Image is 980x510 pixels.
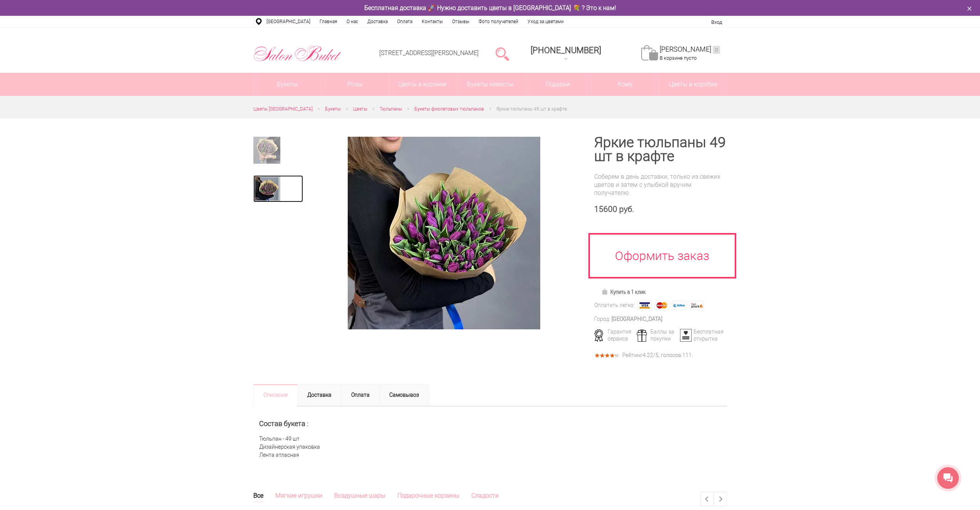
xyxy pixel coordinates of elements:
img: MasterCard [655,301,669,310]
div: Гарантия сервиса [591,328,636,342]
ins: 0 [713,46,720,54]
a: Отзывы [447,16,474,27]
a: Next [714,492,727,506]
div: Бесплатная открытка [677,328,722,342]
img: Visa [637,301,652,310]
a: О нас [342,16,363,27]
a: Оплата [392,16,417,27]
span: Букеты фиолетовых тюльпанов [414,106,484,112]
span: Букеты [325,106,341,112]
span: Цветы [353,106,367,112]
a: Букеты [325,105,341,113]
div: Рейтинг /5, голосов: . [622,353,693,357]
a: Купить в 1 клик [598,287,649,297]
img: Цветы Нижний Новгород [253,44,342,64]
span: Цветы [GEOGRAPHIC_DATA] [253,106,313,112]
a: Контакты [417,16,447,27]
a: [GEOGRAPHIC_DATA] [262,16,315,27]
span: 4.22 [643,352,653,358]
a: [PHONE_NUMBER] [526,43,606,65]
img: Webmoney [672,301,687,310]
div: Баллы за покупки [634,328,678,342]
a: Воздушные шары [334,492,385,502]
span: Яркие тюльпаны 49 шт в крафте [496,106,567,112]
a: Букеты фиолетовых тюльпанов [414,105,484,113]
a: Подарки [524,73,591,96]
a: Подарочные корзины [397,492,459,502]
a: Букеты [254,73,321,96]
h2: Состав букета : [259,420,721,428]
a: Цветы в корзине [389,73,456,96]
h1: Яркие тюльпаны 49 шт в крафте [594,136,727,163]
a: Описание [253,384,298,406]
div: 15600 руб. [594,205,727,214]
div: [GEOGRAPHIC_DATA] [611,315,662,323]
a: Главная [315,16,342,27]
a: Самовывоз [379,384,429,406]
span: [PHONE_NUMBER] [531,45,601,55]
a: [STREET_ADDRESS][PERSON_NAME] [379,49,479,57]
a: Цветы [353,105,367,113]
a: Увеличить [312,137,576,329]
span: 111 [682,352,692,358]
div: Тюльпан - 49 шт Дизайнерская упаковка Лента атласная [253,406,727,465]
a: Тюльпаны [380,105,402,113]
span: Тюльпаны [380,106,402,112]
a: Цветы в коробке [659,73,727,96]
div: Город: [594,315,610,323]
a: Букеты невесты [456,73,524,96]
div: Оплатить легко: [594,301,635,309]
div: Бесплатная доставка 🚀 Нужно доставить цветы в [GEOGRAPHIC_DATA] 💐 ? Это к нам! [248,4,733,12]
a: Доставка [297,384,342,406]
a: Розы [321,73,389,96]
span: В корзине пусто [660,55,697,61]
a: Доставка [363,16,392,27]
a: Все [253,492,263,502]
img: Яндекс Деньги [689,301,704,310]
a: [PERSON_NAME] [660,45,720,54]
a: Previous [701,492,714,506]
a: Оформить заказ [588,233,736,278]
a: Вход [711,19,722,25]
span: Кому [591,73,659,96]
a: Уход за цветами [523,16,568,27]
a: Оплата [341,384,380,406]
a: Мягкие игрушки [275,492,322,502]
img: Купить в 1 клик [601,289,610,295]
div: Соберем в день доставки, только из свежих цветов и затем с улыбкой вручим получателю. [594,173,727,197]
a: Цветы [GEOGRAPHIC_DATA] [253,105,313,113]
a: Фото получателей [474,16,523,27]
a: Сладости [471,492,499,502]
